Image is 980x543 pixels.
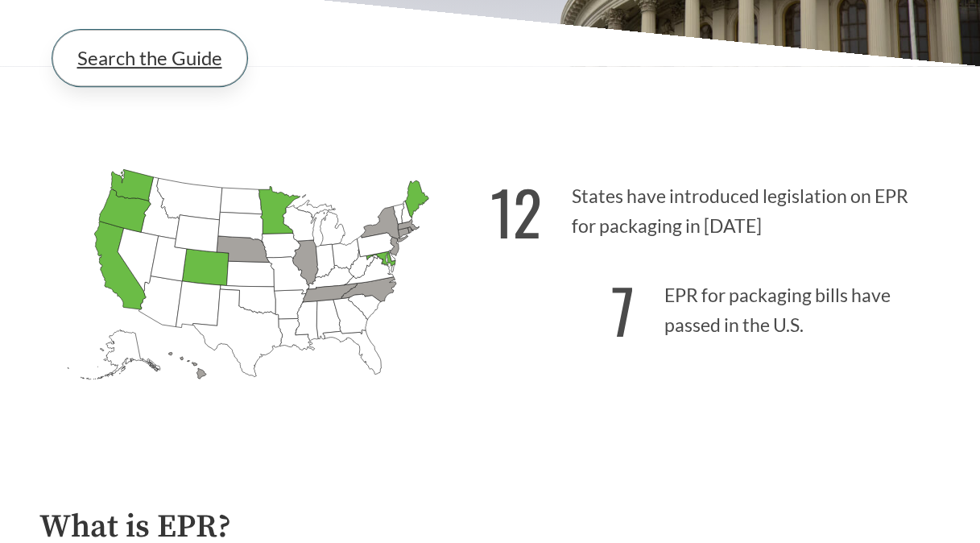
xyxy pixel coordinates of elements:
p: States have introduced legislation on EPR for packaging in [DATE] [490,157,941,256]
strong: 12 [490,167,542,256]
strong: 7 [611,265,635,354]
a: Search the Guide [52,30,247,86]
p: EPR for packaging bills have passed in the U.S. [490,256,941,355]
